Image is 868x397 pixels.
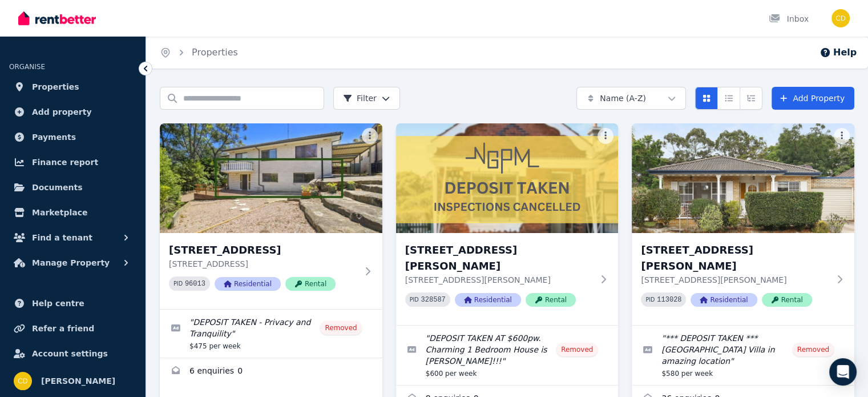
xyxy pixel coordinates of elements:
[410,296,419,303] small: PID
[9,201,136,224] a: Marketplace
[405,274,594,286] p: [STREET_ADDRESS][PERSON_NAME]
[762,293,812,307] span: Rental
[772,87,854,110] a: Add Property
[215,277,281,291] span: Residential
[9,292,136,315] a: Help centre
[396,123,619,233] img: 1/2 Eric Street, Lilyfield
[333,87,400,110] button: Filter
[192,47,238,58] a: Properties
[9,101,136,123] a: Add property
[285,277,336,291] span: Rental
[32,181,83,194] span: Documents
[32,256,110,270] span: Manage Property
[695,87,762,110] div: View options
[146,37,252,69] nav: Breadcrumb
[834,128,850,144] button: More options
[9,151,136,174] a: Finance report
[396,123,619,325] a: 1/2 Eric Street, Lilyfield[STREET_ADDRESS][PERSON_NAME][STREET_ADDRESS][PERSON_NAME]PID 328587Res...
[32,105,92,119] span: Add property
[396,326,619,385] a: Edit listing: DEPOSIT TAKEN AT $600pw. Charming 1 Bedroom House is Lilyfield!!!
[819,46,857,59] button: Help
[9,126,136,149] a: Payments
[632,326,854,385] a: Edit listing: *** DEPOSIT TAKEN *** Unique Bayside Villa in amazing location
[14,372,32,390] img: Chris Dimitropoulos
[9,75,136,98] a: Properties
[32,322,94,335] span: Refer a friend
[185,280,205,288] code: 96013
[829,358,857,386] div: Open Intercom Messenger
[32,206,87,219] span: Marketplace
[600,93,646,104] span: Name (A-Z)
[641,242,829,274] h3: [STREET_ADDRESS][PERSON_NAME]
[9,176,136,199] a: Documents
[597,128,613,144] button: More options
[831,9,850,27] img: Chris Dimitropoulos
[632,123,854,233] img: 1/5 Kings Road, Brighton-Le-Sands
[769,13,809,25] div: Inbox
[160,123,382,233] img: 1/1A Neptune Street, Padstow
[717,87,740,110] button: Compact list view
[169,258,357,270] p: [STREET_ADDRESS]
[362,128,378,144] button: More options
[160,123,382,309] a: 1/1A Neptune Street, Padstow[STREET_ADDRESS][STREET_ADDRESS]PID 96013ResidentialRental
[9,342,136,365] a: Account settings
[695,87,718,110] button: Card view
[160,358,382,386] a: Enquiries for 1/1A Neptune Street, Padstow
[691,293,757,307] span: Residential
[169,242,357,258] h3: [STREET_ADDRESS]
[9,63,45,71] span: ORGANISE
[740,87,762,110] button: Expanded list view
[641,274,829,286] p: [STREET_ADDRESS][PERSON_NAME]
[9,226,136,249] button: Find a tenant
[343,93,377,104] span: Filter
[632,123,854,325] a: 1/5 Kings Road, Brighton-Le-Sands[STREET_ADDRESS][PERSON_NAME][STREET_ADDRESS][PERSON_NAME]PID 11...
[9,317,136,340] a: Refer a friend
[32,347,108,360] span: Account settings
[455,293,521,307] span: Residential
[173,280,183,287] small: PID
[405,242,594,274] h3: [STREET_ADDRESS][PERSON_NAME]
[9,251,136,274] button: Manage Property
[421,296,446,304] code: 328587
[32,296,84,310] span: Help centre
[526,293,576,307] span: Rental
[645,296,655,303] small: PID
[32,155,98,169] span: Finance report
[576,87,686,110] button: Name (A-Z)
[32,130,76,144] span: Payments
[657,296,681,304] code: 113028
[18,10,96,27] img: RentBetter
[41,374,115,388] span: [PERSON_NAME]
[32,231,92,244] span: Find a tenant
[32,80,79,94] span: Properties
[160,310,382,358] a: Edit listing: DEPOSIT TAKEN - Privacy and Tranquility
